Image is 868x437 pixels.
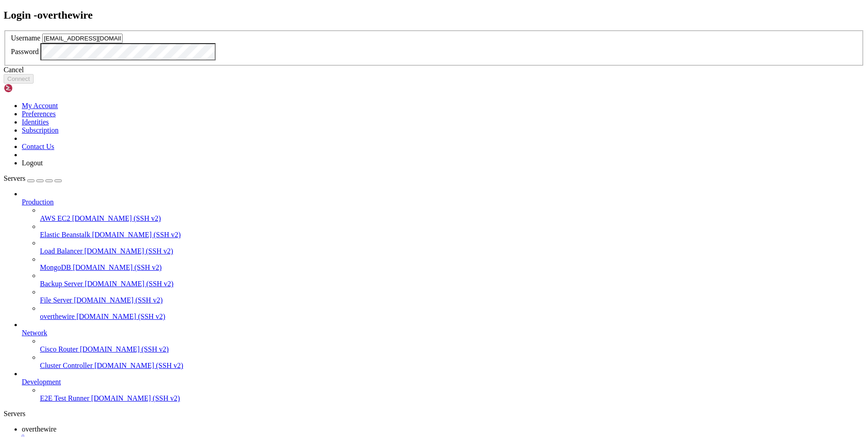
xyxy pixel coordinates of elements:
a: Contact Us [22,143,54,150]
li: Network [22,321,864,370]
span: [DOMAIN_NAME] (SSH v2) [94,362,183,369]
div: (0, 1) [4,11,7,19]
span: [DOMAIN_NAME] (SSH v2) [85,280,174,288]
li: MongoDB [DOMAIN_NAME] (SSH v2) [40,255,864,272]
div: Servers [4,410,864,418]
a: Production [22,198,864,206]
span: Cluster Controller [40,362,93,369]
span: Production [22,198,54,206]
li: Development [22,370,864,402]
span: AWS EC2 [40,214,70,222]
a: AWS EC2 [DOMAIN_NAME] (SSH v2) [40,214,864,223]
a: File Server [DOMAIN_NAME] (SSH v2) [40,296,864,304]
li: Load Balancer [DOMAIN_NAME] (SSH v2) [40,239,864,255]
span: overthewire [22,425,56,433]
span: Servers [4,174,25,182]
li: AWS EC2 [DOMAIN_NAME] (SSH v2) [40,206,864,223]
span: [DOMAIN_NAME] (SSH v2) [73,263,162,271]
li: Backup Server [DOMAIN_NAME] (SSH v2) [40,272,864,288]
label: Password [11,48,39,55]
a: Identities [22,118,49,126]
a: MongoDB [DOMAIN_NAME] (SSH v2) [40,263,864,272]
li: E2E Test Runner [DOMAIN_NAME] (SSH v2) [40,386,864,402]
h2: Login - overthewire [4,9,864,21]
a: Subscription [22,126,59,134]
span: MongoDB [40,263,71,271]
span: Development [22,378,61,386]
li: Cisco Router [DOMAIN_NAME] (SSH v2) [40,337,864,353]
li: File Server [DOMAIN_NAME] (SSH v2) [40,288,864,304]
span: [DOMAIN_NAME] (SSH v2) [84,247,173,255]
a: overthewire [DOMAIN_NAME] (SSH v2) [40,313,864,321]
span: Cisco Router [40,345,78,353]
a: Elastic Beanstalk [DOMAIN_NAME] (SSH v2) [40,231,864,239]
a: Logout [22,159,43,167]
a: Preferences [22,110,56,118]
a: Backup Server [DOMAIN_NAME] (SSH v2) [40,280,864,288]
li: overthewire [DOMAIN_NAME] (SSH v2) [40,304,864,321]
span: Elastic Beanstalk [40,231,90,238]
label: Username [11,34,40,42]
a: Servers [4,174,62,182]
a: Load Balancer [DOMAIN_NAME] (SSH v2) [40,247,864,255]
span: File Server [40,296,72,304]
span: [DOMAIN_NAME] (SSH v2) [74,296,163,304]
span: Load Balancer [40,247,83,255]
button: Connect [4,74,34,84]
span: [DOMAIN_NAME] (SSH v2) [76,313,165,320]
span: overthewire [40,313,74,320]
span: E2E Test Runner [40,394,89,402]
span: Network [22,329,47,337]
li: Production [22,190,864,321]
a: Cisco Router [DOMAIN_NAME] (SSH v2) [40,345,864,353]
a: Development [22,378,864,386]
x-row: Connecting [DOMAIN_NAME]... [4,4,750,11]
a: Cluster Controller [DOMAIN_NAME] (SSH v2) [40,362,864,370]
span: [DOMAIN_NAME] (SSH v2) [92,231,181,238]
span: [DOMAIN_NAME] (SSH v2) [72,214,161,222]
a: E2E Test Runner [DOMAIN_NAME] (SSH v2) [40,394,864,402]
li: Cluster Controller [DOMAIN_NAME] (SSH v2) [40,353,864,370]
a: Network [22,329,864,337]
li: Elastic Beanstalk [DOMAIN_NAME] (SSH v2) [40,223,864,239]
img: Shellngn [4,84,56,93]
span: Backup Server [40,280,83,288]
span: [DOMAIN_NAME] (SSH v2) [80,345,169,353]
div: Cancel [4,66,864,74]
span: [DOMAIN_NAME] (SSH v2) [91,394,180,402]
a: My Account [22,102,58,109]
